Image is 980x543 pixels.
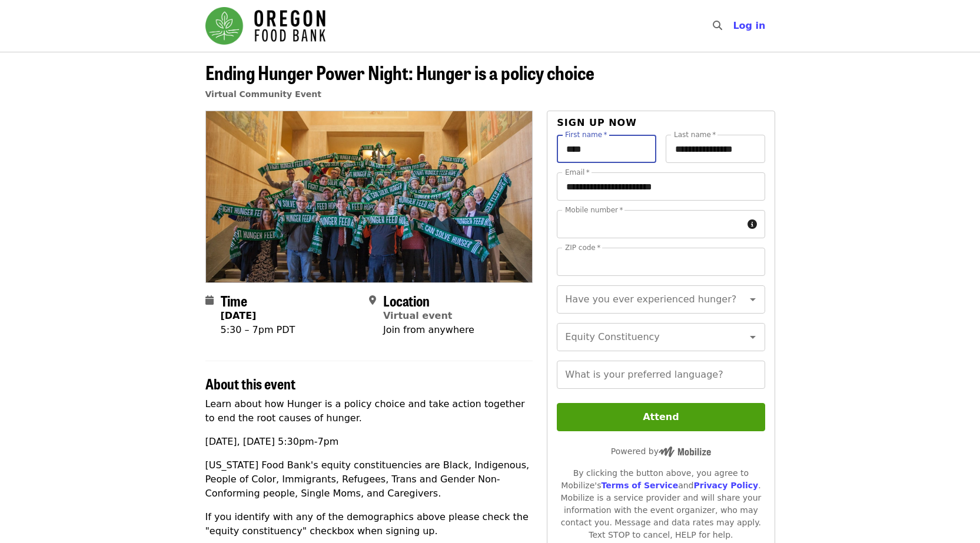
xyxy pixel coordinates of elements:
label: Email [565,169,590,176]
a: Virtual Community Event [205,89,321,99]
span: Log in [733,20,765,31]
button: Attend [557,403,765,431]
button: Log in [723,14,775,38]
img: Powered by Mobilize [659,447,711,457]
a: Privacy Policy [693,481,758,490]
i: circle-info icon [748,219,757,230]
div: 5:30 – 7pm PDT [221,323,295,337]
input: Email [557,172,765,201]
input: Search [729,12,739,40]
input: ZIP code [557,248,765,276]
a: Virtual event [383,310,453,321]
input: Mobile number [557,210,742,238]
span: Location [383,290,430,311]
span: Powered by [611,447,711,456]
span: About this event [205,373,295,394]
i: map-marker-alt icon [369,295,376,306]
p: [US_STATE] Food Bank's equity constituencies are Black, Indigenous, People of Color, Immigrants, ... [205,458,533,501]
input: First name [557,135,656,163]
span: Ending Hunger Power Night: Hunger is a policy choice [205,58,594,86]
a: Terms of Service [601,481,678,490]
i: search icon [713,20,722,31]
label: First name [565,131,607,138]
p: If you identify with any of the demographics above please check the "equity constituency" checkbo... [205,510,533,538]
img: Ending Hunger Power Night: Hunger is a policy choice organized by Oregon Food Bank [206,111,533,282]
label: ZIP code [565,244,600,251]
button: Open [745,329,761,345]
span: Join from anywhere [383,324,474,335]
i: calendar icon [205,295,214,306]
button: Open [745,291,761,308]
div: By clicking the button above, you agree to Mobilize's and . Mobilize is a service provider and wi... [557,467,765,541]
p: Learn about how Hunger is a policy choice and take action together to end the root causes of hunger. [205,397,533,425]
label: Last name [674,131,716,138]
label: Mobile number [565,206,623,214]
span: Time [221,290,247,311]
input: What is your preferred language? [557,361,765,389]
span: Sign up now [557,117,637,128]
input: Last name [666,135,765,163]
strong: [DATE] [221,310,257,321]
img: Oregon Food Bank - Home [205,7,325,45]
p: [DATE], [DATE] 5:30pm-7pm [205,435,533,449]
